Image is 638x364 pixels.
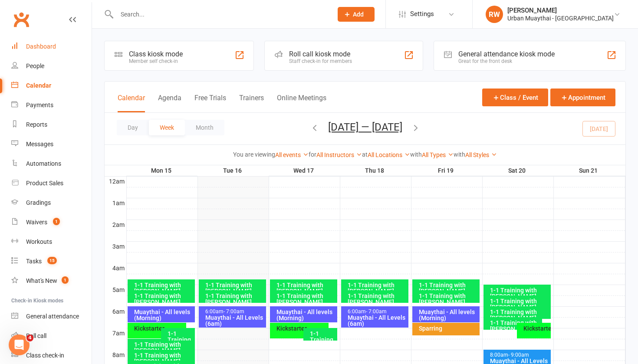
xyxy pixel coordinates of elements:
[197,165,269,176] th: Tue 16
[62,276,69,284] span: 1
[11,95,92,115] a: Payments
[276,309,335,321] div: Muaythai - All levels (Morning)
[340,165,411,176] th: Thu 18
[458,50,555,58] div: General attendance kiosk mode
[105,198,126,209] th: 1am
[490,309,549,321] div: 1-1 Training with [PERSON_NAME]
[11,307,92,326] a: General attendance kiosk mode
[11,174,92,193] a: Product Sales
[11,56,92,76] a: People
[105,285,126,295] th: 5am
[10,9,32,30] a: Clubworx
[275,151,309,158] a: All events
[11,134,92,154] a: Messages
[26,121,47,128] div: Reports
[9,334,30,355] iframe: Intercom live chat
[26,160,61,167] div: Automations
[205,282,264,294] div: 1-1 Training with [PERSON_NAME]
[11,115,92,134] a: Reports
[458,58,555,64] div: Great for the front desk
[276,293,335,305] div: 1-1 Training with [PERSON_NAME]
[490,320,540,332] div: 1-1 Training with [PERSON_NAME]
[368,151,410,158] a: All Locations
[11,252,92,271] a: Tasks 15
[338,7,375,22] button: Add
[26,102,53,108] div: Payments
[276,282,335,294] div: 1-1 Training with [PERSON_NAME]
[26,43,56,50] div: Dashboard
[347,309,407,315] div: 6:00am
[26,238,52,245] div: Workouts
[224,308,244,315] span: - 7:00am
[105,263,126,274] th: 4am
[134,293,193,305] div: 1-1 Training with [PERSON_NAME]
[11,326,92,346] a: Roll call
[26,219,47,226] div: Waivers
[11,37,92,56] a: Dashboard
[105,176,126,187] th: 12am
[289,50,352,58] div: Roll call kiosk mode
[233,151,275,158] strong: You are viewing
[117,120,149,135] button: Day
[205,293,264,305] div: 1-1 Training with [PERSON_NAME]
[553,165,625,176] th: Sun 21
[126,165,197,176] th: Mon 15
[418,282,478,294] div: 1-1 Training with [PERSON_NAME]
[26,313,79,320] div: General attendance
[26,62,44,69] div: People
[418,309,478,321] div: Muaythai - All levels (Morning)
[418,325,478,331] div: Sparring
[185,120,224,135] button: Month
[353,11,364,18] span: Add
[205,309,264,315] div: 6:00am
[11,193,92,213] a: Gradings
[194,94,226,112] button: Free Trials
[26,332,46,339] div: Roll call
[105,328,126,339] th: 7am
[134,309,193,321] div: Muaythai - All levels (Morning)
[105,350,126,361] th: 8am
[239,94,264,112] button: Trainers
[134,341,193,354] div: 1-1 Training with [PERSON_NAME]
[26,334,33,341] span: 4
[47,257,57,264] span: 15
[309,151,316,158] strong: for
[550,89,615,106] button: Appointment
[269,165,340,176] th: Wed 17
[366,308,387,315] span: - 7:00am
[486,6,503,23] div: RW
[465,151,497,158] a: All Styles
[490,358,549,364] div: Muaythai - All Levels
[482,89,548,106] button: Class / Event
[418,293,478,305] div: 1-1 Training with [PERSON_NAME]
[114,8,326,20] input: Search...
[26,141,53,148] div: Messages
[454,151,465,158] strong: with
[129,50,183,58] div: Class kiosk mode
[347,315,407,327] div: Muaythai - All Levels (6am)
[328,121,402,133] button: [DATE] — [DATE]
[347,282,407,294] div: 1-1 Training with [PERSON_NAME]
[53,218,60,225] span: 1
[277,94,326,112] button: Online Meetings
[490,352,549,358] div: 8:00am
[26,277,57,284] div: What's New
[205,315,264,327] div: Muaythai - All Levels (6am)
[134,325,184,331] div: Kickstarter
[490,298,549,310] div: 1-1 Training with [PERSON_NAME]
[490,287,549,299] div: 1-1 Training with [PERSON_NAME]
[316,151,362,158] a: All Instructors
[167,331,193,355] div: 1-1 Training with [PERSON_NAME]
[129,58,183,64] div: Member self check-in
[422,151,454,158] a: All Types
[105,306,126,317] th: 6am
[134,282,193,294] div: 1-1 Training with [PERSON_NAME]
[26,82,51,89] div: Calendar
[11,213,92,232] a: Waivers 1
[289,58,352,64] div: Staff check-in for members
[507,14,614,22] div: Urban Muaythai - [GEOGRAPHIC_DATA]
[105,241,126,252] th: 3am
[507,7,614,14] div: [PERSON_NAME]
[26,180,63,187] div: Product Sales
[26,258,42,265] div: Tasks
